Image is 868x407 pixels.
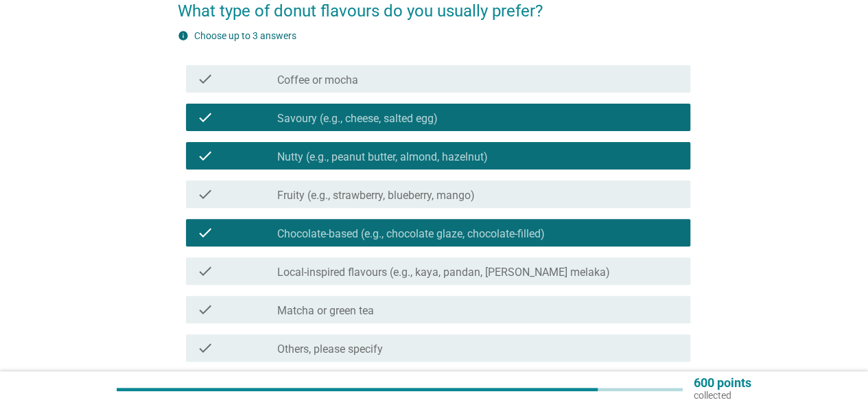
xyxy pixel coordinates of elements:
[197,263,213,279] i: check
[197,71,213,87] i: check
[197,340,213,356] i: check
[277,304,374,318] label: Matcha or green tea
[197,148,213,164] i: check
[277,266,610,279] label: Local-inspired flavours (e.g., kaya, pandan, [PERSON_NAME] melaka)
[197,224,213,241] i: check
[194,30,296,41] label: Choose up to 3 answers
[694,389,751,402] p: collected
[277,342,383,356] label: Others, please specify
[277,189,475,202] label: Fruity (e.g., strawberry, blueberry, mango)
[178,30,189,41] i: info
[694,377,751,389] p: 600 points
[197,186,213,202] i: check
[197,109,213,126] i: check
[277,112,438,126] label: Savoury (e.g., cheese, salted egg)
[197,301,213,318] i: check
[277,227,545,241] label: Chocolate-based (e.g., chocolate glaze, chocolate-filled)
[277,73,358,87] label: Coffee or mocha
[277,150,488,164] label: Nutty (e.g., peanut butter, almond, hazelnut)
